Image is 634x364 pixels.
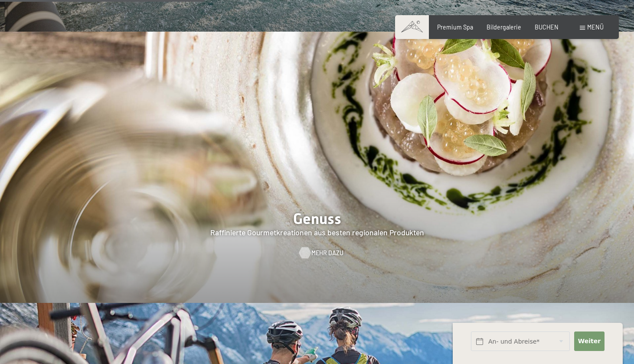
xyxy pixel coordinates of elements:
button: Weiter [574,331,604,351]
a: Premium Spa [437,23,473,31]
span: Menü [587,23,604,31]
a: Mehr dazu [299,249,335,257]
a: BUCHEN [535,23,559,31]
span: Weiter [578,337,601,346]
span: Mehr dazu [311,249,343,257]
a: Bildergalerie [487,23,521,31]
